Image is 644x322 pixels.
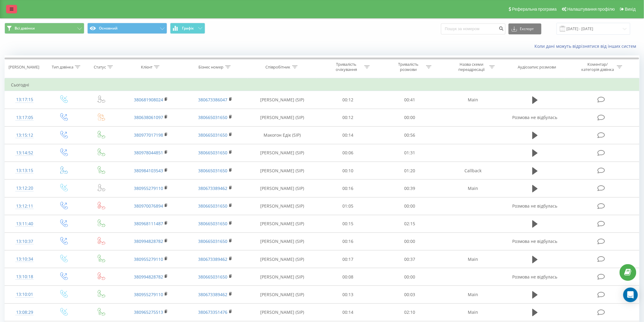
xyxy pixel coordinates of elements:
span: Всі дзвінки [15,26,35,31]
td: [PERSON_NAME] (SIP) [247,162,317,180]
div: Open Intercom Messenger [623,288,638,302]
td: 00:56 [379,126,441,144]
div: 13:12:11 [11,200,38,212]
td: 00:08 [317,268,379,286]
a: 380994828782 [134,274,163,280]
div: 13:10:37 [11,236,38,247]
div: Тривалість розмови [392,62,425,72]
td: [PERSON_NAME] (SIP) [247,197,317,215]
td: 00:41 [379,91,441,109]
div: Коментар/категорія дзвінка [580,62,615,72]
div: 13:14:52 [11,147,38,159]
input: Пошук за номером [441,23,506,34]
a: 380665031650 [198,114,228,120]
td: 01:20 [379,162,441,180]
div: 13:10:01 [11,289,38,300]
span: Розмова не відбулась [513,274,558,280]
div: Статус [94,65,106,70]
td: 00:14 [317,303,379,321]
td: Main [441,303,506,321]
div: 13:10:34 [11,253,38,265]
a: 380673389462 [198,256,228,262]
td: 00:00 [379,233,441,250]
div: 13:17:15 [11,94,38,106]
td: 00:15 [317,215,379,233]
td: 00:12 [317,109,379,126]
td: 00:16 [317,233,379,250]
td: [PERSON_NAME] (SIP) [247,303,317,321]
a: 380673389462 [198,185,228,191]
td: [PERSON_NAME] (SIP) [247,215,317,233]
div: 13:08:29 [11,306,38,318]
td: 02:15 [379,215,441,233]
span: Розмова не відбулась [513,203,558,209]
td: 00:03 [379,286,441,303]
td: 01:31 [379,144,441,162]
div: Аудіозапис розмови [518,65,556,70]
div: [PERSON_NAME] [9,65,39,70]
td: 00:39 [379,180,441,197]
td: 00:37 [379,250,441,268]
div: Тип дзвінка [52,65,73,70]
a: 380955279110 [134,292,163,297]
td: 01:05 [317,197,379,215]
td: [PERSON_NAME] (SIP) [247,144,317,162]
a: 380665031650 [198,132,228,138]
div: Назва схеми переадресації [455,62,488,72]
a: 380673351476 [198,309,228,315]
div: 13:13:15 [11,165,38,177]
span: Вихід [625,7,636,12]
td: 00:17 [317,250,379,268]
td: [PERSON_NAME] (SIP) [247,109,317,126]
td: [PERSON_NAME] (SIP) [247,250,317,268]
button: Всі дзвінки [5,23,84,34]
div: Клієнт [141,65,152,70]
a: 380955279110 [134,256,163,262]
a: 380665031650 [198,221,228,226]
a: 380665031650 [198,150,228,156]
span: Розмова не відбулась [513,114,558,120]
a: 380970076894 [134,203,163,209]
td: 00:14 [317,126,379,144]
a: 380665031650 [198,238,228,244]
td: 00:06 [317,144,379,162]
td: Main [441,286,506,303]
a: 380673389462 [198,292,228,297]
a: 380665031650 [198,168,228,173]
div: Тривалість очікування [330,62,363,72]
span: Розмова не відбулась [513,238,558,244]
button: Експорт [509,23,541,34]
td: 00:00 [379,109,441,126]
div: 13:12:20 [11,182,38,194]
span: Налаштування профілю [567,7,615,12]
a: 380968111487 [134,221,163,226]
td: 00:10 [317,162,379,180]
button: Графік [170,23,205,34]
td: [PERSON_NAME] (SIP) [247,180,317,197]
td: 02:10 [379,303,441,321]
td: Main [441,250,506,268]
a: 380978044851 [134,150,163,156]
td: 00:12 [317,91,379,109]
td: Main [441,180,506,197]
td: [PERSON_NAME] (SIP) [247,268,317,286]
td: Main [441,91,506,109]
span: Графік [182,26,194,30]
div: 13:10:18 [11,271,38,283]
a: 380955279110 [134,185,163,191]
td: Макогон Едік (SIP) [247,126,317,144]
span: Реферальна програма [512,7,557,12]
td: [PERSON_NAME] (SIP) [247,286,317,303]
td: Callback [441,162,506,180]
td: 00:00 [379,197,441,215]
div: 13:17:05 [11,112,38,124]
div: Бізнес номер [199,65,224,70]
a: 380638061097 [134,114,163,120]
a: 380681908024 [134,97,163,103]
a: 380665031650 [198,203,228,209]
td: Сьогодні [5,79,639,91]
div: 13:11:40 [11,218,38,230]
td: 00:16 [317,180,379,197]
a: 380994828782 [134,238,163,244]
td: 00:13 [317,286,379,303]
